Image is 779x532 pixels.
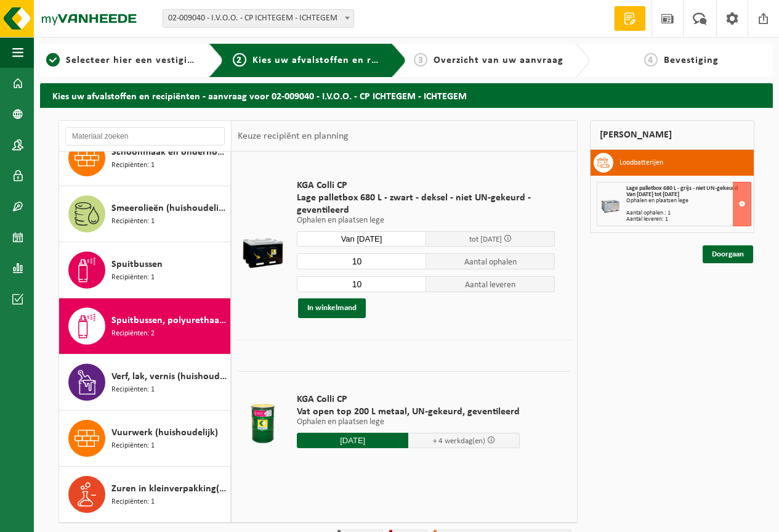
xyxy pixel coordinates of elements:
[111,384,155,396] span: Recipiënten: 1
[298,298,366,318] button: In winkelmand
[111,160,155,171] span: Recipiënten: 1
[111,313,227,328] span: Spuitbussen, polyurethaan (PU)
[111,145,227,160] span: Schoonmaak en onderhoudsmiddelen (huishoudelijk)
[703,245,753,263] a: Doorgaan
[297,192,555,216] span: Lage palletbox 680 L - zwart - deksel - niet UN-gekeurd - geventileerd
[111,216,155,227] span: Recipiënten: 1
[59,411,231,467] button: Vuurwerk (huishoudelijk) Recipiënten: 1
[297,433,408,448] input: Selecteer datum
[111,425,218,440] span: Vuurwerk (huishoudelijk)
[590,120,755,150] div: [PERSON_NAME]
[297,418,520,427] p: Ophalen en plaatsen lege
[46,53,199,68] a: 1Selecteer hier een vestiging
[59,130,231,186] button: Schoonmaak en onderhoudsmiddelen (huishoudelijk) Recipiënten: 1
[433,437,485,445] span: + 4 werkdag(en)
[233,53,246,67] span: 2
[111,369,227,384] span: Verf, lak, vernis (huishoudelijk)
[297,216,555,225] p: Ophalen en plaatsen lege
[626,185,738,192] span: Lage palletbox 680 L - grijs - niet UN-gekeurd
[59,467,231,522] button: Zuren in kleinverpakking(huishoudelijk) Recipiënten: 1
[644,53,658,67] span: 4
[434,55,563,65] span: Overzicht van uw aanvraag
[59,298,231,354] button: Spuitbussen, polyurethaan (PU) Recipiënten: 2
[59,354,231,411] button: Verf, lak, vernis (huishoudelijk) Recipiënten: 1
[46,53,60,67] span: 1
[426,253,555,269] span: Aantal ophalen
[65,127,225,145] input: Materiaal zoeken
[163,10,353,27] span: 02-009040 - I.V.O.O. - CP ICHTEGEM - ICHTEGEM
[163,9,354,28] span: 02-009040 - I.V.O.O. - CP ICHTEGEM - ICHTEGEM
[626,216,751,223] div: Aantal leveren: 1
[111,257,163,272] span: Spuitbussen
[232,121,355,152] div: Keuze recipiënt en planning
[111,496,155,508] span: Recipiënten: 1
[111,201,227,216] span: Smeerolieën (huishoudelijk, kleinverpakking)
[111,272,155,284] span: Recipiënten: 1
[111,481,227,496] span: Zuren in kleinverpakking(huishoudelijk)
[626,210,751,216] div: Aantal ophalen : 1
[297,393,520,406] span: KGA Colli CP
[111,440,155,452] span: Recipiënten: 1
[414,53,427,67] span: 3
[66,55,199,65] span: Selecteer hier een vestiging
[626,198,751,204] div: Ophalen en plaatsen lege
[59,242,231,298] button: Spuitbussen Recipiënten: 1
[626,191,679,198] strong: Van [DATE] tot [DATE]
[297,231,426,247] input: Selecteer datum
[59,186,231,242] button: Smeerolieën (huishoudelijk, kleinverpakking) Recipiënten: 1
[469,235,502,243] span: tot [DATE]
[297,179,555,192] span: KGA Colli CP
[40,83,773,107] h2: Kies uw afvalstoffen en recipiënten - aanvraag voor 02-009040 - I.V.O.O. - CP ICHTEGEM - ICHTEGEM
[664,55,719,65] span: Bevestiging
[620,153,663,173] h3: Loodbatterijen
[297,406,520,418] span: Vat open top 200 L metaal, UN-gekeurd, geventileerd
[426,276,555,292] span: Aantal leveren
[252,55,422,65] span: Kies uw afvalstoffen en recipiënten
[111,328,155,340] span: Recipiënten: 2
